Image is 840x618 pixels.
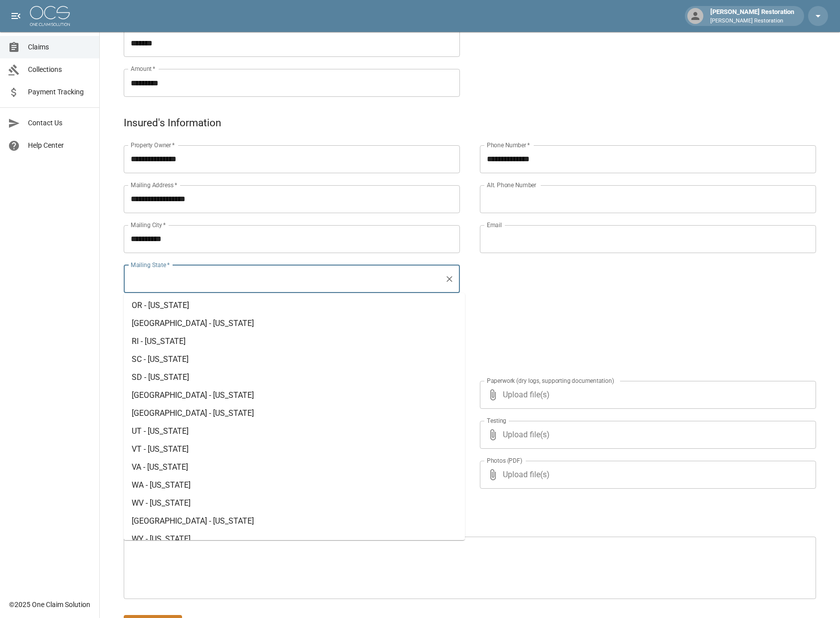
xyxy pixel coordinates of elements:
span: WY - [US_STATE] [132,534,191,544]
span: WV - [US_STATE] [132,498,191,508]
div: [PERSON_NAME] Restoration [706,7,798,25]
label: Property Owner [131,141,175,149]
span: UT - [US_STATE] [132,426,189,436]
span: [GEOGRAPHIC_DATA] - [US_STATE] [132,408,254,418]
button: Clear [442,272,456,286]
span: [GEOGRAPHIC_DATA] - [US_STATE] [132,318,254,328]
span: Claims [28,42,91,52]
span: Collections [28,64,91,75]
span: Upload file(s) [503,461,789,489]
span: SD - [US_STATE] [132,372,189,382]
span: Upload file(s) [503,421,789,449]
span: [GEOGRAPHIC_DATA] - [US_STATE] [132,516,254,526]
span: Upload file(s) [503,381,789,409]
label: Mailing City [131,221,166,229]
button: open drawer [6,6,26,26]
span: VA - [US_STATE] [132,462,188,472]
span: Help Center [28,140,91,151]
span: VT - [US_STATE] [132,444,189,454]
img: ocs-logo-white-transparent.png [30,6,70,26]
label: Mailing Address [131,181,177,189]
label: Alt. Phone Number [487,181,536,189]
label: Email [487,221,502,229]
label: Amount [131,64,156,73]
span: OR - [US_STATE] [132,301,189,310]
label: Testing [487,416,506,425]
p: [PERSON_NAME] Restoration [710,17,794,25]
label: Mailing State [131,261,170,269]
div: © 2025 One Claim Solution [9,600,90,610]
label: Paperwork (dry logs, supporting documentation) [487,376,614,385]
span: [GEOGRAPHIC_DATA] - [US_STATE] [132,390,254,400]
span: Payment Tracking [28,87,91,97]
span: Contact Us [28,118,91,128]
label: Photos (PDF) [487,456,522,465]
span: RI - [US_STATE] [132,336,186,346]
label: Phone Number [487,141,530,149]
span: SC - [US_STATE] [132,354,189,364]
span: WA - [US_STATE] [132,480,191,490]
